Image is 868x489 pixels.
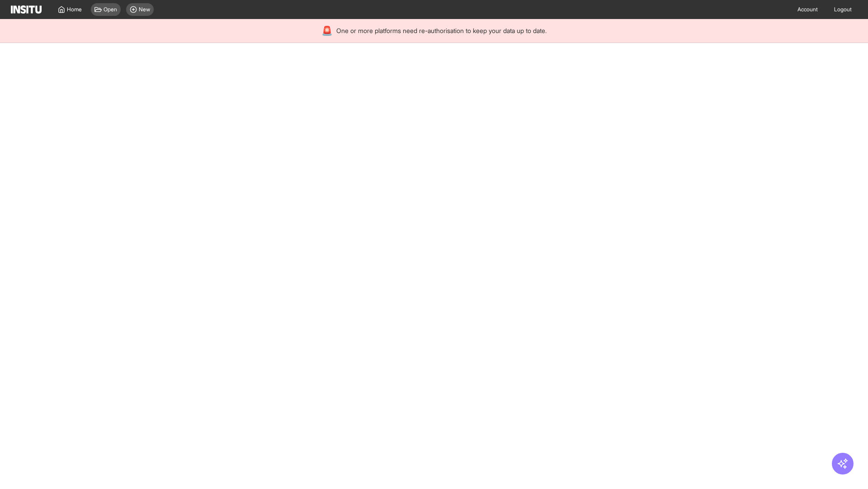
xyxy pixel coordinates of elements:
[67,6,82,13] span: Home
[321,24,333,37] div: 🚨
[11,5,42,14] img: Logo
[139,6,150,13] span: New
[104,6,117,13] span: Open
[336,26,547,35] span: One or more platforms need re-authorisation to keep your data up to date.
